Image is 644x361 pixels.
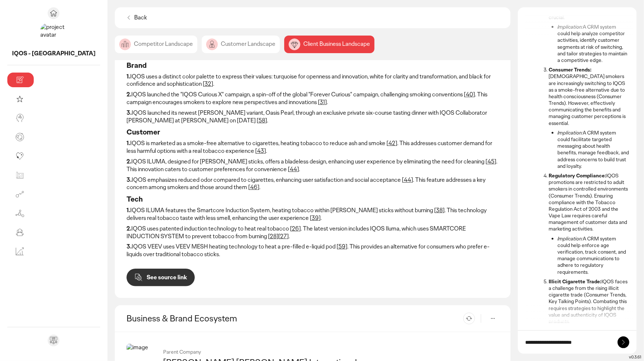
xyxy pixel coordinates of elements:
li: A CRM system could facilitate targeted messaging about health benefits, manage feedback, and addr... [557,129,629,169]
a: 32 [205,80,211,88]
a: 58 [259,117,265,124]
strong: 1. [127,139,130,147]
strong: Illicit Cigarette Trade: [549,278,601,285]
h3: Customer [127,127,499,137]
p: Back [134,14,147,22]
a: 40 [466,91,473,98]
em: Implication: [557,23,583,30]
img: image [289,38,300,50]
button: See source link [127,269,195,286]
p: IQOS promotions are restricted to adult smokers in controlled environments (Consumer Trends). Ens... [549,172,629,232]
a: 31 [320,98,325,106]
p: IQOS VEEV uses VEEV MESH heating technology to heat a pre-filled e-liquid pod [ ]. This provides ... [127,243,499,258]
p: IQOS faces a challenge from the rising illicit cigarette trade (Consumer Trends, Key Talking Poin... [549,278,629,325]
p: Parent Company [163,349,357,355]
strong: 3. [127,176,132,184]
img: project avatar [40,23,67,50]
p: IQOS uses a distinct color palette to express their values: turquoise for openness and innovation... [127,73,499,88]
a: 44 [404,176,411,184]
strong: 2. [127,225,131,232]
a: 46 [250,183,257,191]
div: Competitor Landscape [115,36,197,53]
a: 38 [436,206,443,214]
strong: Regulatory Compliance: [549,172,606,179]
strong: Consumer Trends: [549,66,592,73]
a: 28 [270,232,277,240]
li: A CRM system could help analyze competitor activities, identify customer segments at risk of swit... [557,23,629,63]
em: Implication: [557,129,583,136]
strong: 1. [127,206,130,214]
strong: 2. [127,158,131,165]
p: IQOS - Philippines [7,50,100,58]
div: Client Business Landscape [284,36,374,53]
h3: Brand [127,60,499,70]
a: 39 [312,214,319,222]
a: 44 [290,165,297,173]
a: 45 [487,158,494,165]
a: 27 [280,232,287,240]
img: image [119,38,131,50]
em: Implication: [557,235,583,242]
h3: Tech [127,194,499,204]
a: 43 [257,147,264,155]
p: IQOS uses patented induction technology to heat real tobacco [ ]. The latest version includes IQO... [127,225,499,240]
p: [DEMOGRAPHIC_DATA] smokers are increasingly switching to IQOS as a smoke-free alternative due to ... [549,66,629,126]
a: 26 [292,225,299,232]
h2: Business & Brand Ecosystem [127,313,237,324]
div: Customer Landscape [202,36,280,53]
strong: 1. [127,73,130,80]
p: See source link [147,275,187,280]
p: IQOS ILUMA, designed for [PERSON_NAME] sticks, offers a bladeless design, enhancing user experien... [127,158,499,173]
button: Refresh [463,313,475,324]
li: A CRM system could help enforce age verification, track consent, and manage communications to adh... [557,235,629,275]
p: IQOS ILUMA features the Smartcore Induction System, heating tobacco within [PERSON_NAME] sticks w... [127,207,499,222]
strong: 2. [127,91,131,98]
div: Send feedback [48,335,59,346]
a: 42 [388,139,395,147]
a: 59 [339,243,345,250]
strong: 3. [127,243,132,250]
p: IQOS launched the "IQOS Curious X" campaign, a spin-off of the global "Forever Curious" campaign,... [127,91,499,106]
strong: 3. [127,109,132,117]
img: image [206,38,218,50]
p: IQOS is marketed as a smoke-free alternative to cigarettes, heating tobacco to reduce ash and smo... [127,140,499,155]
p: IQOS launched its newest [PERSON_NAME] variant, Oasis Pearl, through an exclusive private six-cou... [127,109,499,125]
p: IQOS emphasizes reduced odor compared to cigarettes, enhancing user satisfaction and social accep... [127,176,499,192]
